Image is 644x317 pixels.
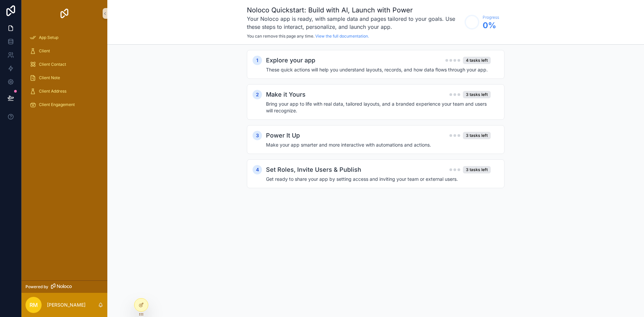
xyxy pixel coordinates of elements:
[483,20,499,31] span: 0 %
[21,27,107,119] div: scrollable content
[315,34,369,39] a: View the full documentation.
[463,166,491,173] div: 3 tasks left
[39,62,66,67] span: Client Contact
[247,15,461,31] h3: Your Noloco app is ready, with sample data and pages tailored to your goals. Use these steps to i...
[47,302,86,308] p: [PERSON_NAME]
[266,90,306,99] h2: Make it Yours
[25,284,48,289] span: Powered by
[253,56,262,65] div: 1
[247,34,314,39] span: You can remove this page any time.
[253,90,262,99] div: 2
[266,131,300,140] h2: Power It Up
[30,301,38,309] span: RM
[253,165,262,174] div: 4
[107,45,644,207] div: scrollable content
[247,5,461,15] h1: Noloco Quickstart: Build with AI, Launch with Power
[266,176,491,182] h4: Get ready to share your app by setting access and inviting your team or external users.
[25,45,103,57] a: Client
[21,280,107,293] a: Powered by
[25,99,103,111] a: Client Engagement
[266,101,491,114] h4: Bring your app to life with real data, tailored layouts, and a branded experience your team and u...
[266,165,361,174] h2: Set Roles, Invite Users & Publish
[39,102,75,107] span: Client Engagement
[39,48,50,54] span: Client
[59,8,70,19] img: App logo
[266,56,315,65] h2: Explore your app
[253,131,262,140] div: 3
[463,57,491,64] div: 4 tasks left
[25,32,103,44] a: App Setup
[463,132,491,139] div: 3 tasks left
[39,89,66,94] span: Client Address
[25,58,103,70] a: Client Contact
[39,35,58,40] span: App Setup
[483,15,499,20] span: Progress
[266,142,491,148] h4: Make your app smarter and more interactive with automations and actions.
[25,72,103,84] a: Client Note
[463,91,491,98] div: 3 tasks left
[25,85,103,97] a: Client Address
[266,66,491,73] h4: These quick actions will help you understand layouts, records, and how data flows through your app.
[39,75,60,81] span: Client Note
